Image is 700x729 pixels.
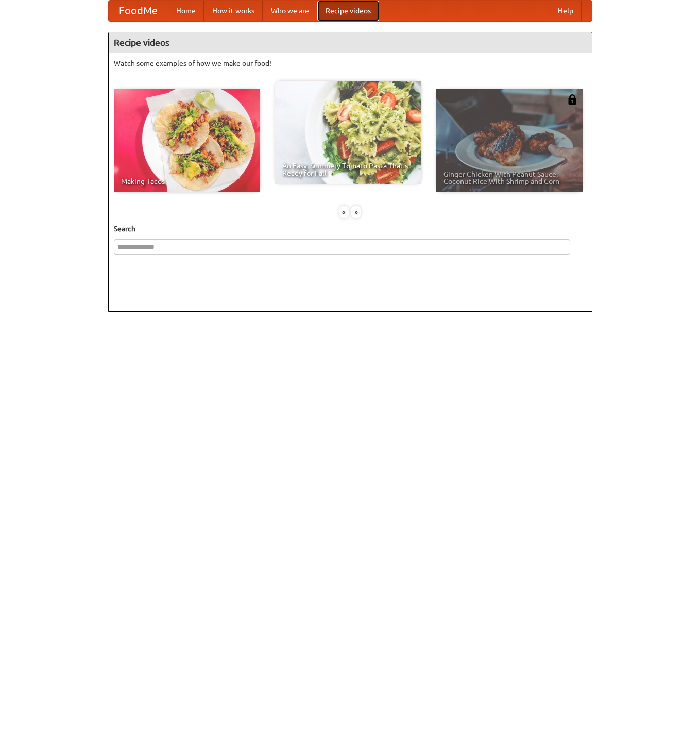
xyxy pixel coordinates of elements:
a: How it works [204,1,263,21]
a: FoodMe [109,1,168,21]
a: Who we are [263,1,317,21]
h4: Recipe videos [109,32,592,53]
a: Making Tacos [114,89,260,192]
h5: Search [114,224,587,234]
a: Recipe videos [317,1,379,21]
span: Making Tacos [121,178,253,185]
p: Watch some examples of how we make our food! [114,58,587,69]
a: An Easy, Summery Tomato Pasta That's Ready for Fall [275,81,421,184]
div: » [351,206,361,218]
a: Help [550,1,582,21]
span: An Easy, Summery Tomato Pasta That's Ready for Fall [282,162,414,177]
img: 483408.png [567,94,577,105]
a: Home [168,1,204,21]
div: « [339,206,349,218]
